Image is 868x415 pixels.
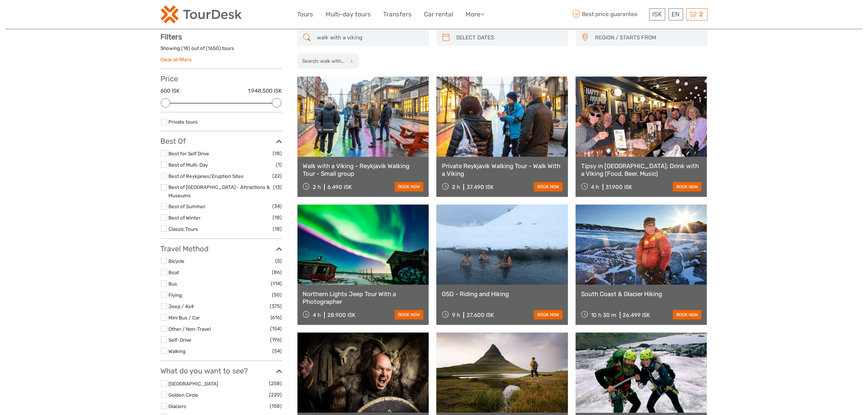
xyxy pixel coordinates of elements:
[326,9,371,20] a: Multi-day tours
[161,366,282,375] h3: What do you want to see?
[466,9,485,20] a: More
[272,291,282,299] span: (50)
[161,137,282,146] h3: Best Of
[183,45,189,52] label: 18
[169,119,198,125] a: Private tours
[10,13,82,19] p: We're away right now. Please check back later!
[169,326,211,332] a: Other / Non-Travel
[592,32,704,44] button: REGION / STARTS FROM
[442,162,563,177] a: Private Reykjavik Walking Tour - Walk With a Viking
[395,182,423,191] a: book now
[169,151,210,156] a: Best for Self Drive
[698,11,704,18] span: 2
[303,290,424,305] a: Northern Lights Jeep Tour With a Photographer
[571,8,647,20] span: Best price guarantee
[272,268,282,276] span: (86)
[169,392,199,398] a: Golden Circle
[169,162,208,168] a: Best of Multi-Day
[534,182,563,191] a: book now
[581,162,702,177] a: Tipsy in [GEOGRAPHIC_DATA]: Drink with a Viking (Food, Beer, Music)
[169,269,179,275] a: Boat
[669,8,683,20] div: EN
[169,215,201,221] a: Best of Winter
[161,244,282,253] h3: Travel Method
[169,258,185,264] a: Bicycle
[161,5,242,23] img: 120-15d4194f-c635-41b9-a512-a3cb382bfb57_logo_small.png
[270,336,282,344] span: (196)
[673,310,701,319] a: book now
[313,184,321,190] span: 2 h
[395,310,423,319] a: book now
[442,290,563,298] a: 05D - Riding and Hiking
[273,213,282,222] span: (18)
[169,303,194,309] a: Jeep / 4x4
[269,391,282,399] span: (220)
[169,337,192,343] a: Self-Drive
[327,184,352,190] div: 6.490 ISK
[454,31,565,44] input: SELECT DATES
[271,313,282,322] span: (616)
[581,290,702,298] a: South Coast & Glacier Hiking
[248,87,282,95] label: 1.948.500 ISK
[169,403,187,409] a: Glaciers
[327,312,355,318] div: 28.900 ISK
[169,203,206,209] a: Best of Summer
[169,226,198,232] a: Classic Tours
[313,312,321,318] span: 4 h
[270,302,282,310] span: (375)
[169,281,178,287] a: Bus
[452,184,460,190] span: 2 h
[269,379,282,388] span: (258)
[273,183,282,191] span: (13)
[271,279,282,288] span: (114)
[169,292,182,298] a: Flying
[84,11,93,20] button: Open LiveChat chat widget
[534,310,563,319] a: book now
[623,312,650,318] div: 26.499 ISK
[276,257,282,265] span: (5)
[467,312,494,318] div: 27.600 ISK
[467,184,494,190] div: 37.490 ISK
[276,160,282,169] span: (1)
[346,57,355,65] button: x
[314,31,425,44] input: SEARCH
[270,402,282,410] span: (158)
[169,381,218,387] a: [GEOGRAPHIC_DATA]
[161,57,192,62] a: Clear all filters
[273,202,282,210] span: (34)
[169,348,186,354] a: Walking
[161,87,180,95] label: 600 ISK
[673,182,701,191] a: book now
[302,58,345,64] h2: Search: walk with...
[169,184,270,198] a: Best of [GEOGRAPHIC_DATA] - Attractions & Museums
[273,149,282,158] span: (18)
[303,162,424,177] a: Walk with a Viking - Reykjavik Walking Tour - Small group
[273,225,282,233] span: (18)
[169,315,200,321] a: Mini Bus / Car
[653,11,662,18] span: ISK
[208,45,219,52] label: 1650
[161,45,282,56] div: Showing ( ) out of ( ) tours
[161,74,282,83] h3: Price
[273,172,282,180] span: (22)
[270,325,282,333] span: (154)
[169,173,244,179] a: Best of Reykjanes/Eruption Sites
[384,9,412,20] a: Transfers
[606,184,632,190] div: 31.900 ISK
[591,184,599,190] span: 4 h
[161,32,182,41] strong: Filters
[591,312,616,318] span: 10 h 30 m
[273,347,282,355] span: (54)
[452,312,460,318] span: 9 h
[424,9,454,20] a: Car rental
[297,9,314,20] a: Tours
